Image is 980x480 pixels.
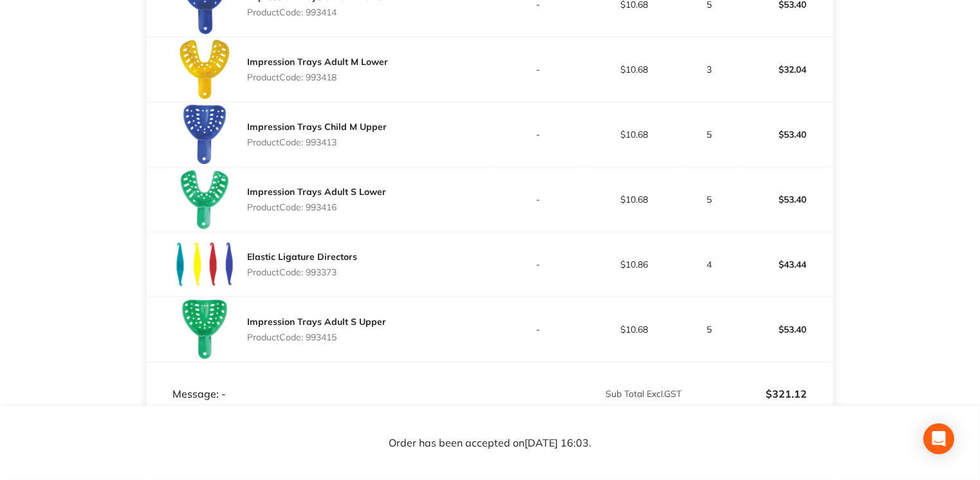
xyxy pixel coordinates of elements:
[247,316,386,328] a: Impression Trays Adult S Upper
[147,362,490,401] td: Message: -
[491,194,586,205] p: -
[737,314,832,345] p: $53.40
[247,202,386,212] p: Product Code: 993416
[172,37,237,102] img: MWo0cjZiZg
[247,267,357,277] p: Product Code: 993373
[247,251,357,263] a: Elastic Ligature Directors
[491,324,586,335] p: -
[491,129,586,140] p: -
[737,184,832,215] p: $53.40
[491,389,682,399] p: Sub Total Excl. GST
[389,438,591,449] p: Order has been accepted on [DATE] 16:03 .
[587,194,681,205] p: $10.68
[923,423,954,454] div: Open Intercom Messenger
[683,259,736,270] p: 4
[172,232,237,297] img: dnBlMWljOQ
[172,102,237,167] img: eHNzbTc5dQ
[172,297,237,362] img: Y2hkYjN5ZQ
[247,137,387,147] p: Product Code: 993413
[587,324,681,335] p: $10.68
[683,324,736,335] p: 5
[172,167,237,232] img: ZW93bWJuOA
[683,64,736,75] p: 3
[491,64,586,75] p: -
[491,259,586,270] p: -
[247,332,386,342] p: Product Code: 993415
[587,259,681,270] p: $10.86
[683,194,736,205] p: 5
[247,121,387,133] a: Impression Trays Child M Upper
[247,56,388,68] a: Impression Trays Adult M Lower
[737,54,832,85] p: $32.04
[683,129,736,140] p: 5
[737,119,832,150] p: $53.40
[683,388,808,400] p: $321.12
[587,129,681,140] p: $10.68
[587,64,681,75] p: $10.68
[247,7,387,17] p: Product Code: 993414
[737,249,832,280] p: $43.44
[247,72,388,82] p: Product Code: 993418
[247,186,386,198] a: Impression Trays Adult S Lower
